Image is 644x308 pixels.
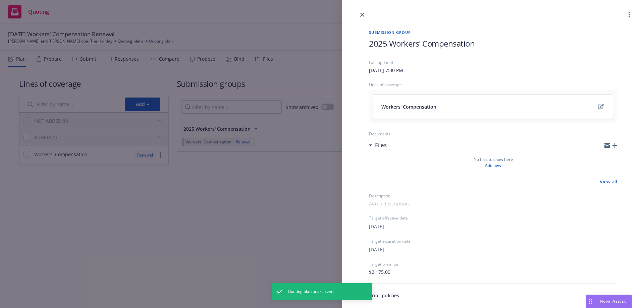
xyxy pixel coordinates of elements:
div: Description [369,193,617,199]
a: View all [600,178,617,185]
div: Target effective date [369,215,617,221]
span: Submission group [369,29,617,35]
a: more [625,11,633,19]
div: Documents [369,131,617,137]
span: 2025 Workers' Compensation [369,38,475,49]
div: Drag to move [586,295,594,308]
div: [DATE] 7:30 PM [369,67,403,74]
span: Workers' Compensation [381,103,436,110]
div: Target premium [369,261,617,267]
div: Prior policies [369,292,617,299]
div: Lines of coverage [369,82,617,87]
span: $2,175.00 [369,268,390,275]
span: Quoting plan unarchived [288,289,333,295]
span: No files to show here [474,157,513,163]
div: Files [369,141,387,149]
button: Nova Assist [586,295,632,308]
a: Add new [485,163,501,169]
span: Nova Assist [600,298,626,304]
a: edit [597,103,605,111]
div: Target expiration date [369,238,617,244]
a: close [358,11,366,19]
div: Last updated [369,60,617,65]
h3: Files [375,141,387,149]
button: [DATE] [369,223,384,230]
button: [DATE] [369,246,384,253]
